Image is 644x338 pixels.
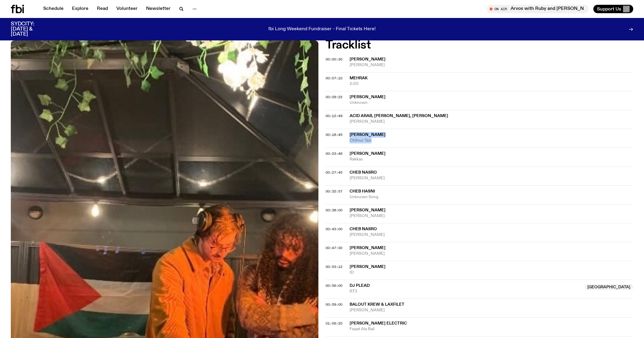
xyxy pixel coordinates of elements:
span: 00:12:49 [326,113,342,118]
button: Support Us [593,5,633,13]
span: 00:38:00 [326,208,342,213]
button: 00:09:22 [326,96,342,99]
button: 00:32:57 [326,190,342,193]
span: [PERSON_NAME] [350,251,633,257]
button: 01:06:20 [326,322,342,325]
span: 00:27:45 [326,170,342,175]
button: 00:47:30 [326,246,342,250]
button: 00:12:49 [326,114,342,118]
span: 00:43:00 [326,227,342,231]
span: 01:06:20 [326,321,342,326]
span: 00:23:46 [326,151,342,156]
span: [PERSON_NAME] [350,307,633,313]
a: Volunteer [113,5,141,13]
button: 00:27:45 [326,171,342,174]
span: Balout Krew & Laxfilet [350,302,404,307]
span: [PERSON_NAME] [350,265,386,269]
span: 00:59:00 [326,302,342,307]
span: [GEOGRAPHIC_DATA] [584,284,633,290]
span: Unknown Song [350,194,633,200]
h3: SYDCITY: [DATE] & [DATE] [11,22,49,37]
span: [PERSON_NAME] Electric [350,321,407,325]
span: 00:56:00 [326,283,342,288]
span: Cheb Nasro [350,170,377,175]
a: Newsletter [142,5,174,13]
span: Mehrak [350,76,368,80]
span: [PERSON_NAME] [350,62,633,68]
span: [PERSON_NAME] [350,133,386,137]
span: Acid Arab, [PERSON_NAME], [PERSON_NAME] [350,114,448,118]
span: [PERSON_NAME] [350,175,633,181]
span: 00:00:30 [326,57,342,62]
p: fbi Long Weekend Fundraiser - Final Tickets Here! [268,27,376,32]
button: 00:56:00 [326,284,342,287]
span: DJ Plead [350,284,370,288]
button: 00:00:30 [326,58,342,61]
span: [PERSON_NAME] [350,95,386,99]
span: 00:18:45 [326,132,342,137]
span: [PERSON_NAME] [350,119,633,125]
span: Faqat Ala Bali [350,326,633,332]
button: 00:59:00 [326,303,342,306]
span: 00:47:30 [326,245,342,250]
button: 00:07:10 [326,77,342,80]
span: [PERSON_NAME] [350,151,386,156]
span: 00:53:12 [326,264,342,269]
span: RT3 [350,289,581,294]
span: ID [350,270,633,275]
h2: Tracklist [326,40,633,51]
span: Unknown [350,100,633,106]
button: 00:23:46 [326,152,342,155]
span: [PERSON_NAME] [350,246,386,250]
a: Explore [68,5,92,13]
span: Cheb Hasni [350,189,375,193]
span: 2:00 [350,81,633,87]
button: 00:53:12 [326,265,342,269]
button: 00:43:00 [326,228,342,231]
span: 00:09:22 [326,95,342,99]
span: [PERSON_NAME] [350,232,633,238]
a: Schedule [40,5,67,13]
button: On AirArvos with Ruby and [PERSON_NAME] [487,5,589,13]
span: [PERSON_NAME] [350,208,386,212]
span: [PERSON_NAME] [350,213,633,219]
span: Chifour Taxi [350,138,633,143]
span: 00:32:57 [326,189,342,194]
span: Rakkas [350,157,633,162]
button: 00:18:45 [326,133,342,137]
span: [PERSON_NAME] [350,57,386,61]
span: Cheb Nasro [350,227,377,231]
span: Support Us [597,6,621,12]
button: 00:38:00 [326,209,342,212]
a: Read [93,5,112,13]
span: 00:07:10 [326,76,342,81]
